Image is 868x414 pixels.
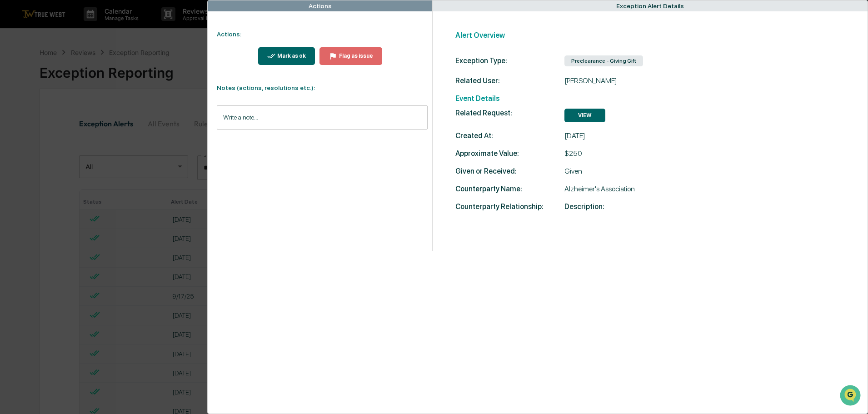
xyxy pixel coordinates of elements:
div: Mark as ok [275,53,306,59]
div: Given [455,167,854,175]
span: Related Request: [455,109,564,117]
div: Alzheimer's Association [455,185,854,193]
strong: Actions: [217,30,241,38]
div: 🖐️ [9,187,16,194]
div: Exception Type: [455,56,564,65]
span: • [75,148,79,155]
span: Created At: [455,131,564,140]
strong: Notes (actions, resolutions etc.): [217,84,315,91]
img: Tammy Steffen [9,115,24,130]
span: Pylon [90,225,110,232]
img: 8933085812038_c878075ebb4cc5468115_72.jpg [19,70,35,86]
div: Flag as issue [337,53,373,59]
span: Counterparty Relationship: [455,202,564,211]
span: Description: [564,202,673,211]
button: VIEW [564,109,605,122]
a: Powered byPylon [64,225,110,232]
div: Preclearance - Giving Gift [564,55,643,66]
h2: Alert Overview [455,31,854,40]
div: Start new chat [41,70,149,79]
span: Preclearance [18,186,59,195]
img: 1746055101610-c473b297-6a78-478c-a979-82029cc54cd1 [9,70,25,86]
div: 🔎 [9,204,16,211]
h2: Event Details [455,94,854,103]
div: [DATE] [455,131,854,140]
div: We're available if you need us! [41,79,125,86]
div: Exception Alert Details [616,2,684,10]
span: [DATE] [80,124,99,131]
span: Given or Received: [455,167,564,175]
button: Start new chat [155,72,165,83]
span: Data Lookup [18,203,57,212]
p: How can we help? [9,19,165,34]
span: [PERSON_NAME] [28,148,74,155]
button: See all [141,99,165,110]
a: 🗄️Attestations [62,182,116,199]
img: Tammy Steffen [9,140,24,154]
button: Flag as issue [319,47,382,65]
span: Counterparty Name: [455,185,564,193]
div: [PERSON_NAME] [455,76,854,85]
a: 🖐️Preclearance [5,182,62,199]
span: Related User: [455,76,564,85]
div: Past conversations [9,101,61,108]
button: Mark as ok [258,47,315,65]
iframe: Open customer support [839,384,863,409]
span: Attestations [75,186,113,195]
div: $ 250 [455,149,854,158]
span: • [75,124,79,131]
a: 🔎Data Lookup [5,200,61,216]
div: 🗄️ [66,187,73,194]
span: [PERSON_NAME] [28,124,74,131]
div: Actions [309,2,332,10]
span: Approximate Value: [455,149,564,158]
span: [DATE] [80,148,99,155]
